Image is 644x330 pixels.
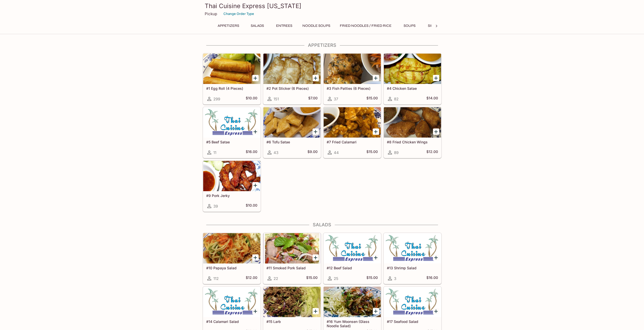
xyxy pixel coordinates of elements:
button: Add #7 Fried Calamari [373,128,379,135]
h5: #12 Beef Salad [327,266,378,270]
span: 112 [213,276,219,281]
button: Add #6 Tofu Satae [313,128,319,135]
a: #1 Egg Roll (4 Pieces)299$10.00 [203,53,261,104]
button: Side Order [425,22,452,29]
button: Add #14 Calamari Salad [252,308,259,314]
a: #11 Smoked Pork Salad22$15.00 [263,233,321,284]
a: #5 Beef Satae11$16.00 [203,107,261,158]
span: 11 [213,150,216,155]
h5: #15 Larb [266,319,318,324]
h5: $14.00 [426,96,438,102]
h5: #6 Tofu Satae [266,140,318,144]
span: 43 [274,150,278,155]
button: Noodle Soups [300,22,333,29]
button: Add #3 Fish Patties (6 Pieces) [373,75,379,81]
h5: #7 Fried Calamari [327,140,378,144]
h5: $12.00 [246,275,257,281]
h5: #13 Shrimp Salad [387,266,438,270]
div: #4 Chicken Satae [384,54,441,84]
span: 82 [394,97,399,101]
h5: $16.00 [426,275,438,281]
a: #8 Fried Chicken Wings89$12.00 [384,107,441,158]
div: #12 Beef Salad [324,233,381,263]
span: 299 [213,97,220,101]
a: #10 Papaya Salad112$12.00 [203,233,261,284]
button: Soups [398,22,421,29]
button: Add #2 Pot Sticker (6 Pieces) [313,75,319,81]
span: 3 [394,276,396,281]
span: 39 [213,204,218,209]
div: #17 Seafood Salad [384,287,441,317]
h5: $9.00 [307,149,318,156]
a: #2 Pot Sticker (6 Pieces)151$7.00 [263,53,321,104]
h5: #2 Pot Sticker (6 Pieces) [266,86,318,91]
button: Add #8 Fried Chicken Wings [433,128,439,135]
div: #10 Papaya Salad [203,233,260,263]
span: 89 [394,150,399,155]
p: Pickup [205,11,217,16]
div: #8 Fried Chicken Wings [384,107,441,138]
button: Add #4 Chicken Satae [433,75,439,81]
div: #11 Smoked Pork Salad [263,233,321,263]
button: Add #11 Smoked Pork Salad [313,254,319,261]
h5: #5 Beef Satae [206,140,257,144]
div: #13 Shrimp Salad [384,233,441,263]
h5: #3 Fish Patties (6 Pieces) [327,86,378,91]
h5: #11 Smoked Pork Salad [266,266,318,270]
a: #9 Pork Jerky39$10.00 [203,161,261,212]
a: #3 Fish Patties (6 Pieces)37$15.00 [323,53,381,104]
span: 37 [334,97,338,101]
button: Change Order Type [221,10,256,18]
div: #16 Yum Woonsen (Glass Noodle Salad) [324,287,381,317]
div: #15 Larb [263,287,321,317]
a: #12 Beef Salad25$15.00 [323,233,381,284]
h5: $15.00 [366,96,378,102]
a: #7 Fried Calamari44$15.00 [323,107,381,158]
button: Add #17 Seafood Salad [433,308,439,314]
button: Entrees [273,22,296,29]
div: #7 Fried Calamari [324,107,381,138]
div: #3 Fish Patties (6 Pieces) [324,54,381,84]
span: 22 [274,276,278,281]
h5: #16 Yum Woonsen (Glass Noodle Salad) [327,319,378,328]
h4: Appetizers [203,42,442,48]
h5: $10.00 [246,203,257,209]
h5: $10.00 [246,96,257,102]
div: #5 Beef Satae [203,107,260,138]
button: Fried Noodles / Fried Rice [337,22,394,29]
h5: #8 Fried Chicken Wings [387,140,438,144]
button: Add #5 Beef Satae [252,128,259,135]
button: Add #1 Egg Roll (4 Pieces) [252,75,259,81]
button: Add #15 Larb [313,308,319,314]
a: #13 Shrimp Salad3$16.00 [384,233,441,284]
div: #9 Pork Jerky [203,161,260,191]
button: Add #9 Pork Jerky [252,182,259,188]
span: 44 [334,150,339,155]
button: Salads [246,22,269,29]
h5: $16.00 [246,149,257,156]
h5: #4 Chicken Satae [387,86,438,91]
span: 25 [334,276,338,281]
div: #14 Calamari Salad [203,287,260,317]
h5: #17 Seafood Salad [387,319,438,324]
a: #6 Tofu Satae43$9.00 [263,107,321,158]
h5: $7.00 [308,96,318,102]
h5: #9 Pork Jerky [206,193,257,198]
button: Appetizers [215,22,242,29]
h5: #10 Papaya Salad [206,266,257,270]
h4: Salads [203,222,442,228]
h5: #1 Egg Roll (4 Pieces) [206,86,257,91]
h5: $15.00 [366,275,378,281]
h5: $12.00 [426,149,438,156]
button: Add #10 Papaya Salad [252,254,259,261]
div: #1 Egg Roll (4 Pieces) [203,54,260,84]
button: Add #13 Shrimp Salad [433,254,439,261]
div: #2 Pot Sticker (6 Pieces) [263,54,321,84]
a: #4 Chicken Satae82$14.00 [384,53,441,104]
button: Add #16 Yum Woonsen (Glass Noodle Salad) [373,308,379,314]
h3: Thai Cuisine Express [US_STATE] [205,2,440,10]
button: Add #12 Beef Salad [373,254,379,261]
div: #6 Tofu Satae [263,107,321,138]
h5: $15.00 [306,275,318,281]
h5: $15.00 [366,149,378,156]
